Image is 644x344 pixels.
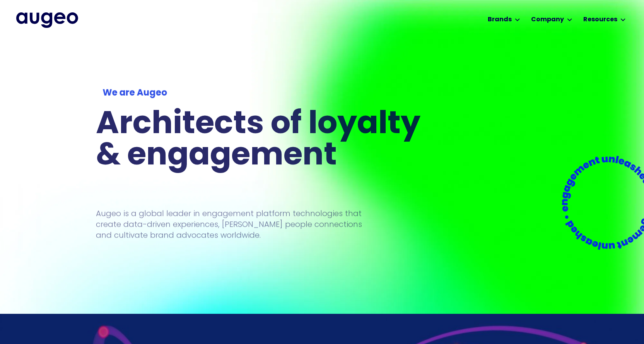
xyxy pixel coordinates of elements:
[531,15,564,24] div: Company
[96,110,430,172] h1: Architects of loyalty & engagement
[488,15,512,24] div: Brands
[583,15,617,24] div: Resources
[96,208,362,240] p: Augeo is a global leader in engagement platform technologies that create data-driven experiences,...
[16,12,78,28] img: Augeo's full logo in midnight blue.
[16,12,78,28] a: home
[102,86,423,100] div: We are Augeo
